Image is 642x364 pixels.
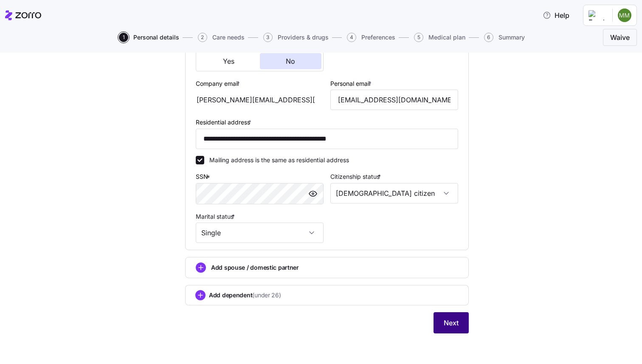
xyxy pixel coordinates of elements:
[414,33,465,42] button: 5Medical plan
[196,172,212,181] label: SSN
[330,183,458,203] input: Select citizenship status
[618,8,631,22] img: b870cece5bc6ae95fd76dcf9cc499b3c
[610,32,630,42] span: Waive
[198,33,245,42] button: 2Care needs
[196,79,242,88] label: Company email
[195,290,206,300] svg: add icon
[484,33,525,42] button: 6Summary
[484,33,493,42] span: 6
[263,33,273,42] span: 3
[428,34,465,40] span: Medical plan
[204,156,349,164] label: Mailing address is the same as residential address
[498,34,525,40] span: Summary
[117,33,179,42] a: 1Personal details
[263,33,329,42] button: 3Providers & drugs
[211,263,299,272] span: Add spouse / domestic partner
[133,34,179,40] span: Personal details
[588,10,605,20] img: Employer logo
[196,118,253,127] label: Residential address
[434,312,469,333] button: Next
[543,10,569,20] span: Help
[278,34,329,40] span: Providers & drugs
[196,262,206,273] svg: add icon
[414,33,423,42] span: 5
[347,33,395,42] button: 4Preferences
[196,212,237,221] label: Marital status
[444,318,459,328] span: Next
[119,33,128,42] span: 1
[330,172,383,181] label: Citizenship status
[330,79,373,88] label: Personal email
[119,33,179,42] button: 1Personal details
[209,291,281,299] span: Add dependent
[603,29,637,46] button: Waive
[347,33,356,42] span: 4
[330,90,458,110] input: Email
[252,291,281,299] span: (under 26)
[223,58,234,65] span: Yes
[286,58,295,65] span: No
[196,223,324,243] input: Select marital status
[212,34,245,40] span: Care needs
[361,34,395,40] span: Preferences
[198,33,207,42] span: 2
[536,7,576,24] button: Help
